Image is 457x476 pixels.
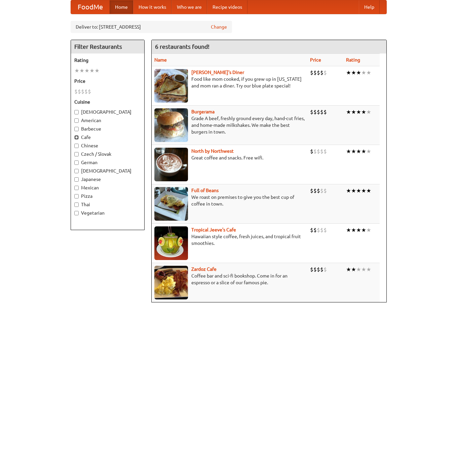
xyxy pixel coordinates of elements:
[84,67,89,74] li: ★
[310,57,321,63] a: Price
[154,187,188,221] img: beans.jpg
[74,142,141,149] label: Chinese
[310,187,313,194] li: $
[207,0,247,14] a: Recipe videos
[74,118,79,123] input: American
[323,148,327,155] li: $
[346,266,351,273] li: ★
[154,266,188,299] img: zardoz.jpg
[74,127,79,131] input: Barbecue
[313,69,317,76] li: $
[191,266,217,272] b: Zardoz Cafe
[351,69,356,76] li: ★
[313,187,317,194] li: $
[74,176,141,183] label: Japanese
[359,0,380,14] a: Help
[320,187,323,194] li: $
[191,148,234,154] a: North by Northwest
[74,169,79,173] input: [DEMOGRAPHIC_DATA]
[356,148,361,155] li: ★
[317,187,320,194] li: $
[74,144,79,148] input: Chinese
[346,226,351,234] li: ★
[323,69,327,76] li: $
[356,266,361,273] li: ★
[74,193,141,199] label: Pizza
[323,108,327,116] li: $
[320,69,323,76] li: $
[191,227,236,232] b: Tropical Jeeve's Cafe
[361,108,366,116] li: ★
[310,226,313,234] li: $
[172,0,207,14] a: Who we are
[310,108,313,116] li: $
[74,160,79,165] input: German
[313,148,317,155] li: $
[366,69,371,76] li: ★
[89,67,94,74] li: ★
[323,266,327,273] li: $
[74,201,141,208] label: Thai
[74,78,141,84] h5: Price
[191,188,219,193] a: Full of Beans
[84,88,88,95] li: $
[191,109,215,114] a: Burgerama
[74,194,79,198] input: Pizza
[74,109,141,115] label: [DEMOGRAPHIC_DATA]
[356,187,361,194] li: ★
[317,148,320,155] li: $
[74,135,79,140] input: Cafe
[366,187,371,194] li: ★
[317,69,320,76] li: $
[351,148,356,155] li: ★
[351,187,356,194] li: ★
[110,0,133,14] a: Home
[320,226,323,234] li: $
[74,168,141,174] label: [DEMOGRAPHIC_DATA]
[154,115,305,135] p: Grade A beef, freshly ground every day, hand-cut fries, and home-made milkshakes. We make the bes...
[346,69,351,76] li: ★
[154,154,305,161] p: Great coffee and snacks. Free wifi.
[71,21,232,33] div: Deliver to: [STREET_ADDRESS]
[346,187,351,194] li: ★
[154,194,305,207] p: We roast on premises to give you the best cup of coffee in town.
[356,69,361,76] li: ★
[74,177,79,182] input: Japanese
[74,203,79,207] input: Thai
[154,76,305,89] p: Food like mom cooked, if you grew up in [US_STATE] and mom ran a diner. Try our blue plate special!
[317,266,320,273] li: $
[154,272,305,286] p: Coffee bar and sci-fi bookshop. Come in for an espresso or a slice of our famous pie.
[351,266,356,273] li: ★
[79,67,84,74] li: ★
[191,70,244,75] a: [PERSON_NAME]'s Diner
[317,226,320,234] li: $
[361,148,366,155] li: ★
[78,88,81,95] li: $
[154,226,188,260] img: jeeves.jpg
[74,134,141,141] label: Cafe
[81,88,84,95] li: $
[74,184,141,191] label: Mexican
[361,266,366,273] li: ★
[94,67,100,74] li: ★
[74,125,141,132] label: Barbecue
[320,108,323,116] li: $
[154,69,188,103] img: sallys.jpg
[154,57,167,63] a: Name
[74,151,141,157] label: Czech / Slovak
[366,148,371,155] li: ★
[310,148,313,155] li: $
[346,57,360,63] a: Rating
[351,108,356,116] li: ★
[361,226,366,234] li: ★
[366,266,371,273] li: ★
[323,226,327,234] li: $
[313,226,317,234] li: $
[74,99,141,105] h5: Cuisine
[320,148,323,155] li: $
[88,88,91,95] li: $
[313,266,317,273] li: $
[323,187,327,194] li: $
[346,148,351,155] li: ★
